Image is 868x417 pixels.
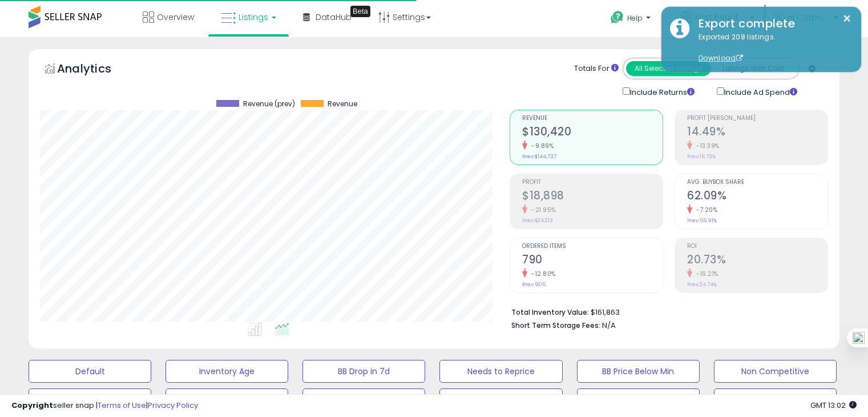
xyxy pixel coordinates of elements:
a: Privacy Policy [148,400,198,411]
div: Include Ad Spend [708,85,815,98]
small: -9.89% [527,142,554,150]
small: Prev: 16.73% [687,153,716,160]
h5: Analytics [57,61,134,79]
span: Ordered Items [522,243,663,250]
i: Get Help [610,10,624,25]
button: Default [29,360,151,383]
small: -16.21% [692,270,718,278]
a: Help [601,2,662,37]
span: ROI [687,243,827,250]
small: -7.20% [692,206,717,214]
small: Prev: $24,213 [522,217,553,224]
span: N/A [602,320,616,331]
span: Profit [PERSON_NAME] [687,115,827,122]
button: BB Drop in 7d [302,360,425,383]
small: Prev: 24.74% [687,281,717,288]
a: Terms of Use [98,400,146,411]
span: Revenue (prev) [243,100,295,108]
span: DataHub [316,11,352,23]
div: Totals For [574,63,619,74]
span: Overview [157,11,194,23]
h2: 14.49% [687,125,827,141]
small: -12.80% [527,270,556,278]
span: Revenue [328,100,357,108]
span: Profit [522,179,663,186]
div: Include Returns [614,85,708,98]
small: Prev: $144,737 [522,153,556,160]
button: Needs to Reprice [439,360,562,383]
small: -13.39% [692,142,720,150]
span: Listings [239,11,268,23]
span: Revenue [522,115,663,122]
b: Total Inventory Value: [511,307,589,317]
small: -21.95% [527,206,556,214]
small: Prev: 906 [522,281,546,288]
img: one_i.png [853,332,865,344]
h2: $130,420 [522,125,663,141]
small: Prev: 66.91% [687,217,717,224]
b: Short Term Storage Fees: [511,320,600,330]
span: Avg. Buybox Share [687,179,827,186]
li: $161,863 [511,304,819,318]
button: All Selected Listings [626,61,711,76]
h2: $18,898 [522,189,663,205]
a: Download [699,53,743,63]
strong: Copyright [11,400,53,411]
h2: 62.09% [687,189,827,205]
div: Export complete [690,15,853,32]
button: BB Price Below Min [577,360,700,383]
button: Non Competitive [714,360,837,383]
div: Exported 208 listings. [690,32,853,64]
span: Help [627,13,643,23]
span: 2025-10-7 13:02 GMT [810,400,857,411]
h2: 790 [522,253,663,268]
div: Tooltip anchor [350,6,370,17]
button: × [842,11,851,26]
h2: 20.73% [687,253,827,268]
div: seller snap | | [11,400,198,411]
button: Inventory Age [165,360,288,383]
